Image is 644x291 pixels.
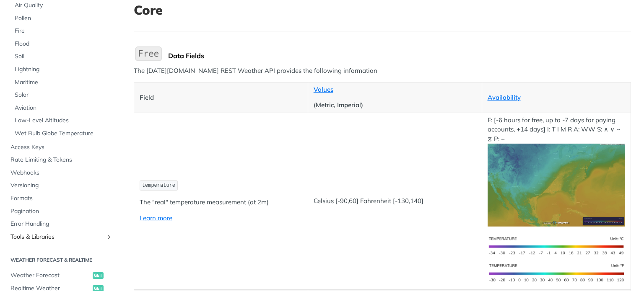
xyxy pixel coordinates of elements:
[15,27,112,35] span: Fire
[15,14,112,23] span: Pollen
[6,205,114,218] a: Pagination
[10,50,114,63] a: Soil
[10,220,112,228] span: Error Handling
[10,25,114,37] a: Fire
[488,268,626,276] span: Expand image
[15,40,112,48] span: Flood
[10,127,114,140] a: Wet Bulb Globe Temperature
[10,271,91,280] span: Weather Forecast
[134,3,631,18] h1: Core
[6,141,114,154] a: Access Keys
[168,52,631,60] div: Data Fields
[10,76,114,89] a: Maritime
[314,100,476,110] p: (Metric, Imperial)
[140,198,302,207] p: The "real" temperature measurement (at 2m)
[6,269,114,282] a: Weather Forecastget
[10,233,104,241] span: Tools & Libraries
[10,207,112,216] span: Pagination
[15,116,112,125] span: Low-Level Altitudes
[10,181,112,190] span: Versioning
[140,214,172,222] a: Learn more
[10,114,114,127] a: Low-Level Altitudes
[93,272,104,279] span: get
[15,1,112,10] span: Air Quality
[10,169,112,177] span: Webhooks
[15,78,112,87] span: Maritime
[488,93,521,101] a: Availability
[6,192,114,205] a: Formats
[134,66,631,76] p: The [DATE][DOMAIN_NAME] REST Weather API provides the following information
[10,102,114,114] a: Aviation
[314,85,333,93] a: Values
[10,63,114,76] a: Lightning
[10,12,114,25] a: Pollen
[488,116,626,227] p: F: [-6 hours for free, up to -7 days for paying accounts, +14 days] I: T I M R A: WW S: ∧ ∨ ~ ⧖ P: +
[10,38,114,50] a: Flood
[15,104,112,112] span: Aviation
[6,154,114,166] a: Rate Limiting & Tokens
[6,179,114,192] a: Versioning
[488,180,626,188] span: Expand image
[15,91,112,99] span: Solar
[106,234,112,240] button: Show subpages for Tools & Libraries
[6,256,114,264] h2: Weather Forecast & realtime
[10,156,112,164] span: Rate Limiting & Tokens
[10,89,114,101] a: Solar
[488,242,626,250] span: Expand image
[10,194,112,203] span: Formats
[6,167,114,179] a: Webhooks
[140,93,302,103] p: Field
[142,183,175,188] span: temperature
[6,231,114,243] a: Tools & LibrariesShow subpages for Tools & Libraries
[15,52,112,61] span: Soil
[6,218,114,230] a: Error Handling
[314,196,476,206] p: Celsius [-90,60] Fahrenheit [-130,140]
[10,143,112,152] span: Access Keys
[15,129,112,138] span: Wet Bulb Globe Temperature
[15,65,112,74] span: Lightning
